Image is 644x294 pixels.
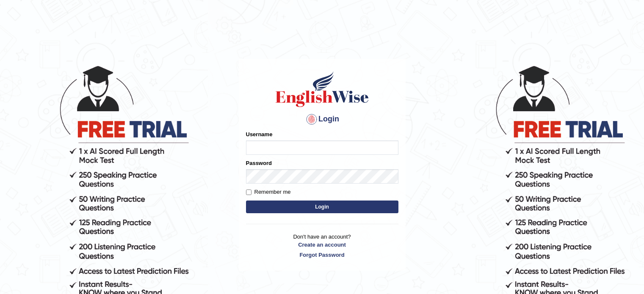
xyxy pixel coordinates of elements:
label: Remember me [246,188,291,196]
label: Username [246,130,273,138]
a: Forgot Password [246,251,398,259]
button: Login [246,201,398,213]
a: Create an account [246,241,398,249]
label: Password [246,159,272,167]
input: Remember me [246,190,252,195]
img: Logo of English Wise sign in for intelligent practice with AI [274,70,370,108]
h4: Login [246,113,398,126]
p: Don't have an account? [246,233,398,259]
